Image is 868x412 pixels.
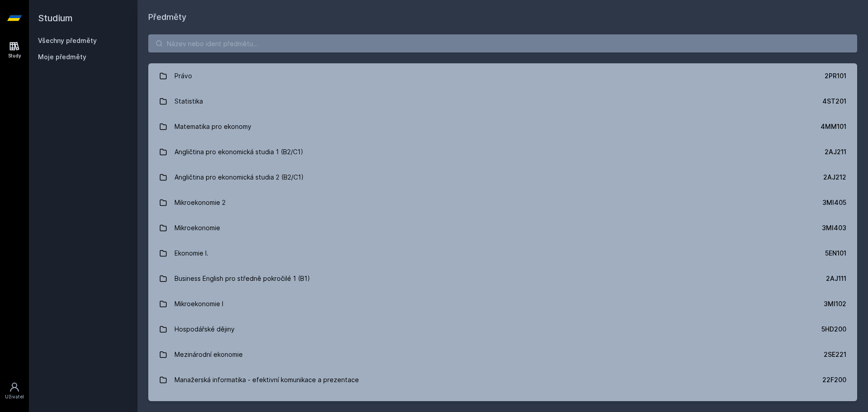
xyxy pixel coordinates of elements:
[175,295,223,313] div: Mikroekonomie I
[5,393,24,400] div: Uživatel
[825,249,846,258] div: 5EN101
[175,194,226,212] div: Mikroekonomie 2
[175,118,251,136] div: Matematika pro ekonomy
[821,122,846,131] div: 4MM101
[826,274,846,283] div: 2AJ111
[148,317,857,342] a: Hospodářské dějiny 5HD200
[2,377,27,405] a: Uživatel
[824,299,846,308] div: 3MI102
[148,11,857,24] h1: Předměty
[175,143,303,161] div: Angličtina pro ekonomická studia 1 (B2/C1)
[821,325,846,334] div: 5HD200
[175,244,208,262] div: Ekonomie I.
[175,346,243,364] div: Mezinárodní ekonomie
[175,371,359,389] div: Manažerská informatika - efektivní komunikace a prezentace
[148,291,857,317] a: Mikroekonomie I 3MI102
[148,89,857,114] a: Statistika 4ST201
[825,147,846,156] div: 2AJ211
[822,97,846,106] div: 4ST201
[175,92,203,110] div: Statistika
[824,350,846,359] div: 2SE221
[825,401,846,410] div: 1FU201
[822,198,846,207] div: 3MI405
[175,320,235,338] div: Hospodářské dějiny
[825,71,846,81] div: 2PR101
[148,215,857,241] a: Mikroekonomie 3MI403
[823,173,846,182] div: 2AJ212
[148,367,857,393] a: Manažerská informatika - efektivní komunikace a prezentace 22F200
[148,342,857,367] a: Mezinárodní ekonomie 2SE221
[148,241,857,266] a: Ekonomie I. 5EN101
[38,37,97,44] a: Všechny předměty
[175,270,310,288] div: Business English pro středně pokročilé 1 (B1)
[148,34,857,52] input: Název nebo ident předmětu…
[148,165,857,190] a: Angličtina pro ekonomická studia 2 (B2/C1) 2AJ212
[148,139,857,165] a: Angličtina pro ekonomická studia 1 (B2/C1) 2AJ211
[148,114,857,139] a: Matematika pro ekonomy 4MM101
[175,67,192,85] div: Právo
[175,168,304,186] div: Angličtina pro ekonomická studia 2 (B2/C1)
[822,375,846,384] div: 22F200
[175,219,220,237] div: Mikroekonomie
[2,36,27,64] a: Study
[148,63,857,89] a: Právo 2PR101
[8,52,21,59] div: Study
[822,223,846,232] div: 3MI403
[148,190,857,215] a: Mikroekonomie 2 3MI405
[148,266,857,291] a: Business English pro středně pokročilé 1 (B1) 2AJ111
[38,52,86,62] span: Moje předměty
